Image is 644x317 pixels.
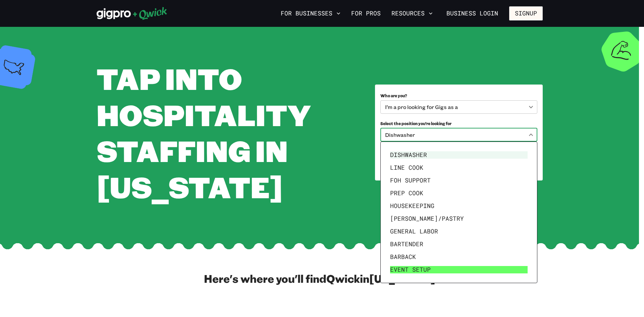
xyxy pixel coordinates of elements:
[387,161,530,174] li: Line Cook
[387,187,530,200] li: Prep Cook
[387,263,530,276] li: Event Setup
[387,238,530,251] li: Bartender
[387,212,530,225] li: [PERSON_NAME]/Pastry
[387,149,530,161] li: Dishwasher
[387,225,530,238] li: General Labor
[387,174,530,187] li: FOH Support
[387,200,530,212] li: Housekeeping
[387,251,530,263] li: Barback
